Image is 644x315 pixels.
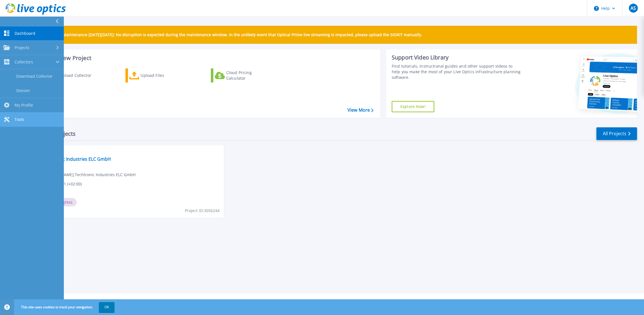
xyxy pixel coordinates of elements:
[141,70,185,81] div: Upload Files
[42,172,136,178] span: [PERSON_NAME] , Techtronic Industries ELC GmbH
[125,68,188,82] a: Upload Files
[226,70,271,81] div: Cloud Pricing Calculator
[185,208,220,214] span: Project ID: 3056244
[15,59,33,65] span: Collectors
[15,302,115,312] span: This site uses cookies to track your navigation.
[392,54,521,61] div: Support Video Library
[15,31,35,36] span: Dashboard
[392,101,434,112] a: Explore Now!
[15,103,33,108] span: My Profile
[54,70,99,81] div: Download Collector
[347,107,374,113] a: View More
[40,68,102,82] a: Download Collector
[15,117,24,122] span: Tools
[631,6,636,10] span: AS
[596,127,637,140] a: All Projects
[15,45,29,50] span: Projects
[42,33,422,37] p: Scheduled Maintenance [DATE][DATE]: No disruption is expected during the maintenance window. In t...
[99,302,115,312] button: OK
[392,63,521,80] div: Find tutorials, instructional guides and other support videos to help you make the most of your L...
[40,55,373,61] h3: Start a New Project
[42,149,220,155] span: Optical Prime
[211,68,273,82] a: Cloud Pricing Calculator
[42,156,111,162] a: Techtronic Industries ELC GmbH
